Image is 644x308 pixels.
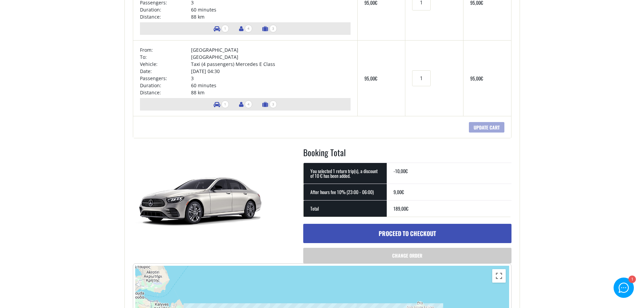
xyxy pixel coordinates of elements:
[628,276,635,283] div: 1
[140,89,191,96] td: Distance:
[405,167,408,174] span: €
[221,25,229,32] span: 1
[393,205,408,212] bdi: 189,00
[191,89,351,96] td: 88 km
[393,167,408,174] bdi: -10,00
[191,13,351,20] td: 88 km
[191,68,351,75] td: [DATE] 04:30
[364,75,377,82] bdi: 95,00
[402,188,404,195] span: €
[191,61,351,68] td: Taxi (4 passengers) Mercedes E Class
[259,98,280,111] li: Number of luggage items
[191,53,351,61] td: [GEOGRAPHIC_DATA]
[140,68,191,75] td: Date:
[140,53,191,61] td: To:
[191,6,351,13] td: 60 minutes
[140,46,191,53] td: From:
[412,70,430,86] input: Transfers quantity
[140,13,191,20] td: Distance:
[304,163,387,184] th: You selected 1 return trip(s), a discount of 10 € has been added.
[269,25,277,32] span: 3
[133,146,268,248] img: Taxi (4 passengers) Mercedes E Class
[375,75,377,82] span: €
[221,100,229,108] span: 1
[393,188,404,195] bdi: 9,00
[303,224,511,243] a: Proceed to checkout
[481,75,483,82] span: €
[245,100,252,108] span: 4
[140,6,191,13] td: Duration:
[191,82,351,89] td: 60 minutes
[140,61,191,68] td: Vehicle:
[210,22,232,35] li: Number of vehicles
[191,46,351,53] td: [GEOGRAPHIC_DATA]
[304,200,387,217] th: Total
[470,75,483,82] bdi: 95,00
[492,269,506,283] button: Toggle fullscreen view
[140,75,191,82] td: Passengers:
[469,122,504,133] input: Update cart
[210,98,232,111] li: Number of vehicles
[303,146,511,163] h2: Booking Total
[406,205,408,212] span: €
[245,25,252,32] span: 4
[191,75,351,82] td: 3
[236,98,256,111] li: Number of passengers
[236,22,256,35] li: Number of passengers
[304,184,387,200] th: After hours fee 10% (23:00 - 06:00)
[303,248,511,263] a: Change order
[259,22,280,35] li: Number of luggage items
[269,100,277,108] span: 3
[140,82,191,89] td: Duration:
